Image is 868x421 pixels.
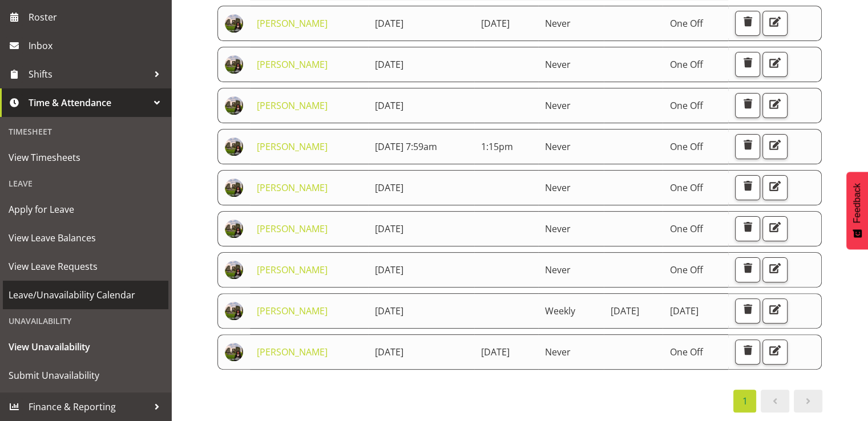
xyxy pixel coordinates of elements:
[257,17,328,30] a: [PERSON_NAME]
[257,222,328,235] a: [PERSON_NAME]
[375,222,403,235] span: [DATE]
[545,346,571,358] span: Never
[669,17,703,30] span: One Off
[375,17,403,30] span: [DATE]
[29,398,148,415] span: Finance & Reporting
[9,286,163,303] span: Leave/Unavailability Calendar
[545,264,571,276] span: Never
[257,181,328,194] a: [PERSON_NAME]
[762,134,788,159] button: Edit Unavailability
[669,305,698,317] span: [DATE]
[3,195,168,224] a: Apply for Leave
[545,222,571,235] span: Never
[225,96,243,115] img: valerie-donaldson30b84046e2fb4b3171eb6bf86b7ff7f4.png
[3,309,168,333] div: Unavailability
[225,179,243,197] img: valerie-donaldson30b84046e2fb4b3171eb6bf86b7ff7f4.png
[375,305,403,317] span: [DATE]
[669,99,703,112] span: One Off
[9,229,163,246] span: View Leave Balances
[735,257,760,282] button: Delete Unavailability
[3,361,168,390] a: Submit Unavailability
[735,339,760,365] button: Delete Unavailability
[3,224,168,252] a: View Leave Balances
[225,55,243,74] img: valerie-donaldson30b84046e2fb4b3171eb6bf86b7ff7f4.png
[846,172,868,249] button: Feedback - Show survey
[225,343,243,361] img: valerie-donaldson30b84046e2fb4b3171eb6bf86b7ff7f4.png
[669,58,703,71] span: One Off
[375,58,403,71] span: [DATE]
[3,252,168,281] a: View Leave Requests
[257,140,328,153] a: [PERSON_NAME]
[852,183,862,223] span: Feedback
[762,257,788,282] button: Edit Unavailability
[762,339,788,365] button: Edit Unavailability
[375,264,403,276] span: [DATE]
[481,140,513,153] span: 1:15pm
[257,264,328,276] a: [PERSON_NAME]
[545,305,575,317] span: Weekly
[225,302,243,320] img: valerie-donaldson30b84046e2fb4b3171eb6bf86b7ff7f4.png
[29,37,165,54] span: Inbox
[3,143,168,172] a: View Timesheets
[762,93,788,118] button: Edit Unavailability
[29,66,148,83] span: Shifts
[669,346,703,358] span: One Off
[735,216,760,241] button: Delete Unavailability
[669,264,703,276] span: One Off
[545,58,571,71] span: Never
[225,137,243,156] img: valerie-donaldson30b84046e2fb4b3171eb6bf86b7ff7f4.png
[3,333,168,361] a: View Unavailability
[375,181,403,194] span: [DATE]
[225,261,243,279] img: valerie-donaldson30b84046e2fb4b3171eb6bf86b7ff7f4.png
[9,201,163,218] span: Apply for Leave
[257,99,328,112] a: [PERSON_NAME]
[545,99,571,112] span: Never
[762,11,788,36] button: Edit Unavailability
[735,93,760,118] button: Delete Unavailability
[225,14,243,33] img: valerie-donaldson30b84046e2fb4b3171eb6bf86b7ff7f4.png
[9,338,163,355] span: View Unavailability
[735,134,760,159] button: Delete Unavailability
[257,58,328,71] a: [PERSON_NAME]
[9,149,163,166] span: View Timesheets
[481,17,510,30] span: [DATE]
[669,140,703,153] span: One Off
[762,216,788,241] button: Edit Unavailability
[3,172,168,195] div: Leave
[3,281,168,309] a: Leave/Unavailability Calendar
[545,181,571,194] span: Never
[545,140,571,153] span: Never
[735,298,760,323] button: Delete Unavailability
[611,305,639,317] span: [DATE]
[225,220,243,238] img: valerie-donaldson30b84046e2fb4b3171eb6bf86b7ff7f4.png
[375,140,437,153] span: [DATE] 7:59am
[29,94,148,111] span: Time & Attendance
[257,305,328,317] a: [PERSON_NAME]
[762,175,788,200] button: Edit Unavailability
[375,346,403,358] span: [DATE]
[762,298,788,323] button: Edit Unavailability
[762,52,788,77] button: Edit Unavailability
[669,181,703,194] span: One Off
[9,367,163,384] span: Submit Unavailability
[481,346,510,358] span: [DATE]
[735,52,760,77] button: Delete Unavailability
[375,99,403,112] span: [DATE]
[9,258,163,275] span: View Leave Requests
[545,17,571,30] span: Never
[29,9,165,26] span: Roster
[735,175,760,200] button: Delete Unavailability
[257,346,328,358] a: [PERSON_NAME]
[669,222,703,235] span: One Off
[3,120,168,143] div: Timesheet
[735,11,760,36] button: Delete Unavailability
